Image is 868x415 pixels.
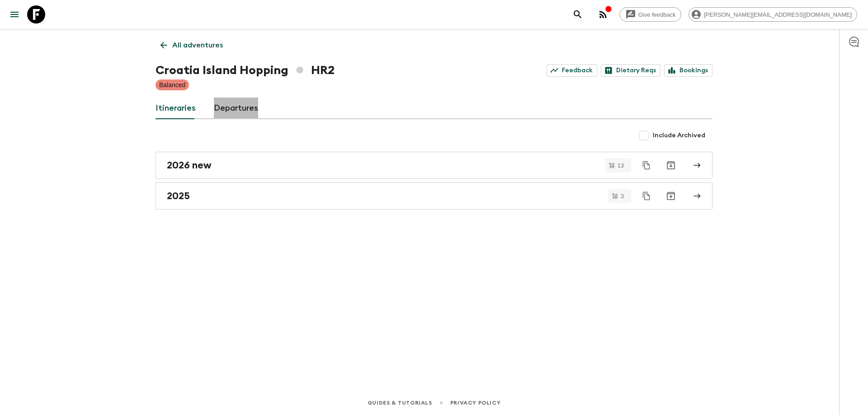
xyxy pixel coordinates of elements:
h1: Croatia Island Hopping HR2 [156,61,335,79]
a: Feedback [547,64,597,77]
a: Bookings [664,64,712,77]
h2: 2025 [167,190,190,202]
span: Include Archived [653,131,705,140]
button: Archive [662,156,680,174]
button: Archive [662,187,680,205]
h2: 2026 new [167,159,212,171]
a: 2025 [156,182,712,210]
a: Privacy Policy [450,398,500,408]
span: [PERSON_NAME][EMAIL_ADDRESS][DOMAIN_NAME] [699,11,857,18]
span: 13 [612,163,629,168]
a: Give feedback [619,7,681,22]
a: Itineraries [156,98,196,119]
a: 2026 new [156,152,712,179]
a: Dietary Reqs [601,64,660,77]
div: [PERSON_NAME][EMAIL_ADDRESS][DOMAIN_NAME] [689,7,857,22]
button: Duplicate [638,157,655,173]
span: 3 [615,193,629,199]
button: search adventures [569,5,587,23]
p: Balanced [159,80,185,89]
button: Duplicate [638,188,655,204]
p: All adventures [172,40,223,51]
a: All adventures [156,36,228,54]
a: Guides & Tutorials [368,398,432,408]
button: menu [5,5,24,23]
span: Give feedback [633,11,681,18]
a: Departures [214,98,258,119]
